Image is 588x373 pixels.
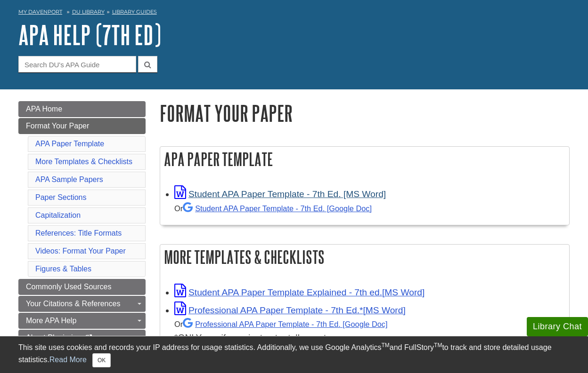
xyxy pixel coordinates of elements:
a: Capitalization [35,211,81,219]
span: About Plagiarism [26,333,83,341]
a: APA Help (7th Ed) [18,20,161,49]
a: Professional APA Paper Template - 7th Ed. [183,320,387,328]
h2: APA Paper Template [160,147,569,172]
a: Commonly Used Sources [18,279,146,295]
span: Commonly Used Sources [26,283,111,291]
button: Close [92,353,111,367]
h1: Format Your Paper [160,101,570,125]
small: Or [174,204,372,213]
a: Link opens in new window [174,305,406,315]
span: Your Citations & References [26,300,120,308]
input: Search DU's APA Guide [18,56,136,72]
h2: More Templates & Checklists [160,245,569,270]
small: Or [174,320,387,328]
a: DU Library [72,8,105,15]
button: Library Chat [527,317,588,336]
a: More APA Help [18,313,146,329]
i: This link opens in a new window [85,335,93,341]
span: Format Your Paper [26,122,89,130]
a: Student APA Paper Template - 7th Ed. [Google Doc] [183,204,372,213]
a: Link opens in new window [174,287,425,297]
a: Format Your Paper [18,118,146,134]
a: My Davenport [18,8,62,16]
a: Link opens in new window [174,189,386,199]
a: Figures & Tables [35,265,91,273]
nav: breadcrumb [18,6,570,21]
sup: TM [434,342,442,349]
a: Read More [49,356,87,364]
a: References: Title Formats [35,229,122,237]
div: This site uses cookies and records your IP address for usage statistics. Additionally, we use Goo... [18,342,570,367]
a: Videos: Format Your Paper [35,247,126,255]
a: Paper Sections [35,193,87,201]
span: More APA Help [26,317,76,325]
a: APA Sample Papers [35,175,103,183]
a: Library Guides [112,8,157,15]
div: Guide Page Menu [18,101,146,346]
span: APA Home [26,105,62,113]
div: *ONLY use if your instructor tells you to [174,317,564,345]
a: About Plagiarism [18,330,146,346]
a: APA Home [18,101,146,117]
sup: TM [381,342,389,349]
a: APA Paper Template [35,140,104,148]
a: Your Citations & References [18,296,146,312]
a: More Templates & Checklists [35,158,132,166]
